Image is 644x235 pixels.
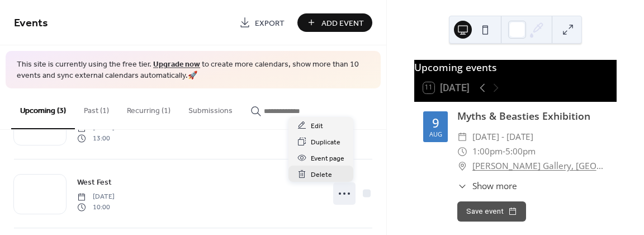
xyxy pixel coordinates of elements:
[321,17,364,29] span: Add Event
[297,13,372,32] button: Add Event
[311,120,323,132] span: Edit
[472,180,517,192] span: Show more
[503,144,505,159] span: -
[311,169,332,181] span: Delete
[457,201,526,222] button: Save event
[457,144,467,159] div: ​
[457,159,467,173] div: ​
[179,88,241,128] button: Submissions
[77,133,115,143] span: 13:00
[457,180,467,192] div: ​
[457,180,517,192] button: ​Show more
[505,144,536,159] span: 5:00pm
[255,17,285,29] span: Export
[11,88,75,129] button: Upcoming (3)
[77,202,115,212] span: 10:00
[77,176,112,189] a: West Fest
[17,59,370,81] span: This site is currently using the free tier. to create more calendars, show more than 10 events an...
[457,109,608,123] div: Myths & Beasties Exhibition
[472,130,533,144] span: [DATE] - [DATE]
[311,153,344,164] span: Event page
[472,144,503,159] span: 1:00pm
[118,88,179,128] button: Recurring (1)
[429,131,442,137] div: Aug
[14,12,48,34] span: Events
[75,88,118,128] button: Past (1)
[414,60,617,74] div: Upcoming events
[77,177,112,189] span: West Fest
[311,137,340,148] span: Duplicate
[77,192,115,202] span: [DATE]
[231,13,293,32] a: Export
[472,159,608,173] a: [PERSON_NAME] Gallery, [GEOGRAPHIC_DATA]
[153,57,200,72] a: Upgrade now
[457,130,467,144] div: ​
[432,116,439,129] div: 9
